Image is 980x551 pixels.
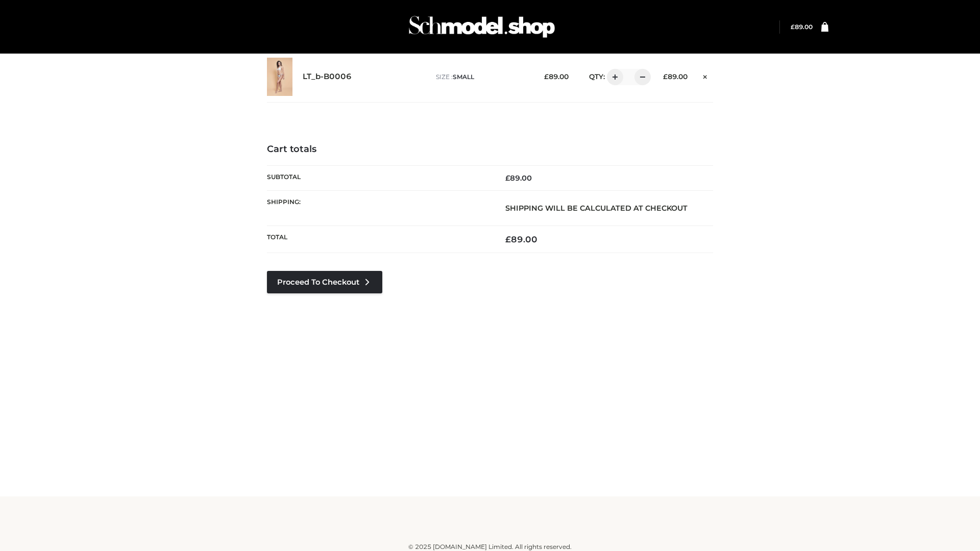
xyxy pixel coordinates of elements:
[505,173,510,183] span: £
[505,234,511,244] span: £
[505,204,688,213] strong: Shipping will be calculated at checkout
[579,69,647,85] div: QTY:
[453,73,474,81] span: SMALL
[663,72,668,81] span: £
[505,234,537,244] bdi: 89.00
[267,58,292,96] img: LT_b-B0006 - SMALL
[663,72,688,81] bdi: 89.00
[791,23,795,31] span: £
[267,271,382,293] a: Proceed to Checkout
[544,72,569,81] bdi: 89.00
[698,69,713,82] a: Remove this item
[791,23,813,31] bdi: 89.00
[267,190,490,226] th: Shipping:
[405,7,558,47] img: Schmodel Admin 964
[544,72,549,81] span: £
[267,144,713,155] h4: Cart totals
[303,72,352,82] a: LT_b-B0006
[436,72,528,82] p: size :
[791,23,813,31] a: £89.00
[505,173,532,183] bdi: 89.00
[267,226,490,253] th: Total
[267,165,490,190] th: Subtotal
